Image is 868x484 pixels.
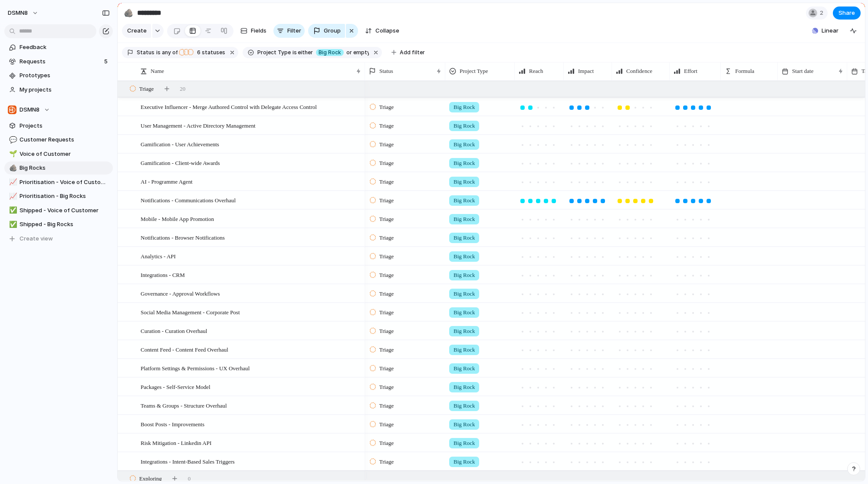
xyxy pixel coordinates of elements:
button: Collapse [362,24,403,38]
span: is [156,49,161,56]
span: Big Rock [454,122,475,130]
span: Triage [379,122,394,130]
span: Triage [379,271,394,280]
span: Triage [379,327,394,336]
span: User Management - Active Directory Management [141,120,256,130]
span: statuses [194,49,225,56]
span: Notifications - Communications Overhaul [141,195,236,205]
button: isany of [155,48,179,57]
span: Big Rocks [20,164,110,172]
span: Feedback [20,43,110,52]
span: or empty [345,49,369,56]
span: My projects [20,86,110,94]
span: 5 [104,57,109,66]
span: Gamification - User Achievements [141,139,219,149]
span: Big Rock [454,402,475,410]
span: Collapse [375,26,399,35]
span: Projects [20,122,110,130]
span: Triage [379,140,394,149]
span: Add filter [400,49,425,56]
span: Prioritisation - Voice of Customer [20,178,110,187]
span: DSMN8 [8,9,28,17]
div: 🪨 [124,7,133,19]
a: Requests5 [4,55,113,68]
a: 🌱Voice of Customer [4,148,113,161]
span: Content Feed - Content Feed Overhaul [141,344,228,354]
button: Linear [809,24,842,37]
a: ✅Shipped - Big Rocks [4,218,113,231]
button: Fields [237,24,270,38]
a: 🪨Big Rocks [4,161,113,175]
span: Triage [379,420,394,429]
button: 📈 [8,178,16,187]
span: Social Media Management - Corporate Post [141,307,240,317]
span: Triage [379,103,394,112]
span: Prioritisation - Big Rocks [20,192,110,201]
button: ✅ [8,220,16,229]
a: ✅Shipped - Voice of Customer [4,204,113,217]
span: AI - Programme Agent [141,176,193,186]
span: Curation - Curation Overhaul [141,326,207,336]
a: 💬Customer Requests [4,133,113,146]
span: Big Rock [454,364,475,373]
span: Confidence [626,67,652,76]
span: Big Rock [454,103,475,112]
a: Feedback [4,41,113,54]
span: Big Rock [454,420,475,429]
span: Impact [578,67,594,76]
span: Executive Influencer - Merge Authored Control with Delegate Access Control [141,102,317,112]
span: Big Rock [454,383,475,392]
span: Notifications - Browser Notifications [141,232,225,242]
span: Packages - Self-Service Model [141,382,210,392]
span: Customer Requests [20,135,110,144]
span: Start date [792,67,813,76]
span: Triage [379,402,394,410]
span: Triage [379,290,394,298]
span: Filter [287,26,301,35]
a: Prototypes [4,69,113,82]
button: 🌱 [8,150,16,158]
span: Reach [529,67,543,76]
span: Fields [251,26,266,35]
span: Big Rock [454,290,475,298]
span: Triage [379,308,394,317]
span: Big Rock [454,327,475,336]
div: ✅ [9,220,15,230]
button: 🪨 [122,6,135,20]
a: 📈Prioritisation - Voice of Customer [4,176,113,189]
button: Big Rockor empty [314,48,371,57]
button: 💬 [8,135,16,144]
button: 📈 [8,192,16,201]
button: Add filter [386,46,430,59]
button: 🪨 [8,164,16,172]
span: Effort [684,67,697,76]
span: Teams & Groups - Structure Overhaul [141,400,227,410]
span: Triage [379,346,394,354]
span: Gamification - Client-wide Awards [141,158,220,168]
span: Formula [735,67,754,76]
span: Risk Mitigation - Linkedin API [141,438,211,448]
button: DSMN8 [4,6,43,20]
span: Triage [379,252,394,261]
span: 0 [188,474,191,483]
span: Big Rock [454,159,475,168]
span: either [297,49,314,56]
span: Project Type [257,49,291,56]
span: Integrations - CRM [141,270,185,280]
span: Platform Settings & Permissions - UX Overhaul [141,363,250,373]
span: Shipped - Big Rocks [20,220,110,229]
span: Big Rock [454,458,475,466]
span: Mobile - Mobile App Promotion [141,214,214,224]
span: Triage [379,383,394,392]
span: any of [161,49,178,56]
span: DSMN8 [20,105,39,114]
span: Boost Posts - Improvements [141,419,204,429]
span: Status [379,67,393,76]
div: 📈 [9,177,15,187]
a: 📈Prioritisation - Big Rocks [4,190,113,203]
button: Create view [4,232,113,245]
span: Voice of Customer [20,150,110,158]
